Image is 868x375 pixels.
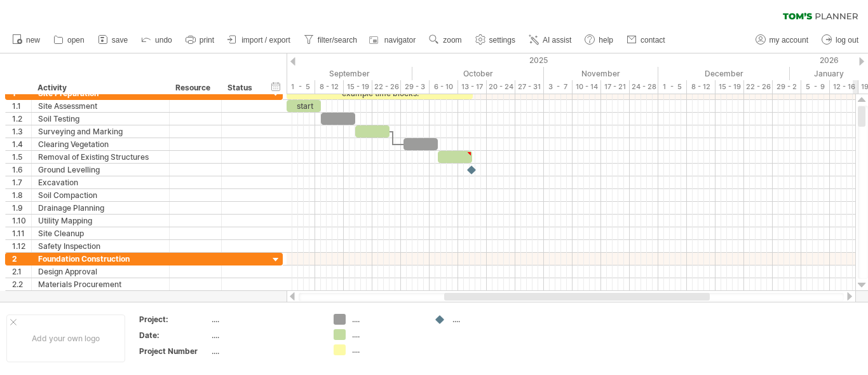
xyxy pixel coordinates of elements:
div: Status [227,81,255,94]
span: AI assist [543,36,571,45]
div: 1.2 [12,113,31,125]
div: Safety Inspection [38,240,163,252]
span: import / export [241,36,290,45]
a: log out [818,32,862,48]
div: Utility Mapping [38,215,163,227]
div: 8 - 12 [687,80,715,94]
div: .... [212,346,318,357]
div: .... [352,314,421,325]
div: 1.3 [12,125,31,138]
div: Clearing Vegetation [38,138,163,150]
span: log out [836,36,858,45]
div: Ground Levelling [38,164,163,176]
div: 1 - 5 [287,80,315,94]
div: 1.6 [12,164,31,176]
div: 8 - 12 [315,80,344,94]
div: 1.8 [12,189,31,201]
div: Resource [175,81,214,94]
span: open [67,36,85,45]
div: 29 - 2 [773,80,801,94]
span: navigator [384,36,416,45]
div: Excavation [38,176,163,188]
div: Design Approval [38,265,163,278]
div: 1.10 [12,215,31,227]
div: 27 - 31 [515,80,544,94]
div: 1.11 [12,227,31,239]
span: save [112,36,128,45]
a: my account [752,32,812,48]
div: Foundation Construction [38,253,163,265]
a: print [182,32,218,48]
div: 24 - 28 [630,80,658,94]
div: 3 - 7 [544,80,573,94]
div: 1.9 [12,202,31,214]
div: Drainage Planning [38,202,163,214]
div: 20 - 24 [487,80,515,94]
div: 12 - 16 [830,80,858,94]
div: 1.12 [12,240,31,252]
a: zoom [426,32,465,48]
div: Soil Compaction [38,189,163,201]
div: 2.1 [12,265,31,278]
span: zoom [443,36,461,45]
div: November 2025 [544,67,658,80]
div: 2 [12,253,31,265]
div: 1.5 [12,151,31,163]
div: 5 - 9 [801,80,830,94]
span: contact [641,36,665,45]
div: .... [212,314,318,325]
div: 1 - 5 [658,80,687,94]
div: 22 - 26 [372,80,401,94]
div: .... [352,344,421,355]
div: 6 - 10 [430,80,458,94]
a: import / export [224,32,294,48]
div: Surveying and Marking [38,125,163,138]
div: 22 - 26 [744,80,773,94]
div: 29 - 3 [401,80,430,94]
a: open [50,32,88,48]
div: Project Number [139,346,209,357]
span: settings [489,36,515,45]
span: filter/search [318,36,357,45]
div: start [287,100,321,112]
div: Removal of Existing Structures [38,151,163,163]
div: 1.4 [12,138,31,150]
div: Soil Testing [38,113,163,125]
div: 10 - 14 [573,80,601,94]
div: Project: [139,314,209,325]
div: Activity [37,81,162,94]
a: new [9,32,44,48]
div: .... [212,330,318,341]
a: undo [138,32,176,48]
div: September 2025 [287,67,412,80]
div: .... [352,329,421,340]
div: 2.2 [12,278,31,290]
span: my account [770,36,808,45]
a: filter/search [301,32,361,48]
a: navigator [367,32,419,48]
span: print [200,36,214,45]
a: settings [472,32,519,48]
div: December 2025 [658,67,790,80]
a: save [95,32,132,48]
div: Site Assessment [38,100,163,112]
span: help [599,36,613,45]
div: 1.7 [12,176,31,188]
div: 17 - 21 [601,80,630,94]
div: 15 - 19 [715,80,744,94]
div: October 2025 [412,67,544,80]
div: Add your own logo [6,315,125,362]
div: .... [452,314,522,325]
div: 1.1 [12,100,31,112]
a: help [581,32,617,48]
span: new [26,36,40,45]
div: 15 - 19 [344,80,372,94]
span: undo [155,36,172,45]
div: Date: [139,330,209,341]
div: 13 - 17 [458,80,487,94]
a: contact [623,32,669,48]
div: Materials Procurement [38,278,163,290]
a: AI assist [526,32,575,48]
div: Site Cleanup [38,227,163,239]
